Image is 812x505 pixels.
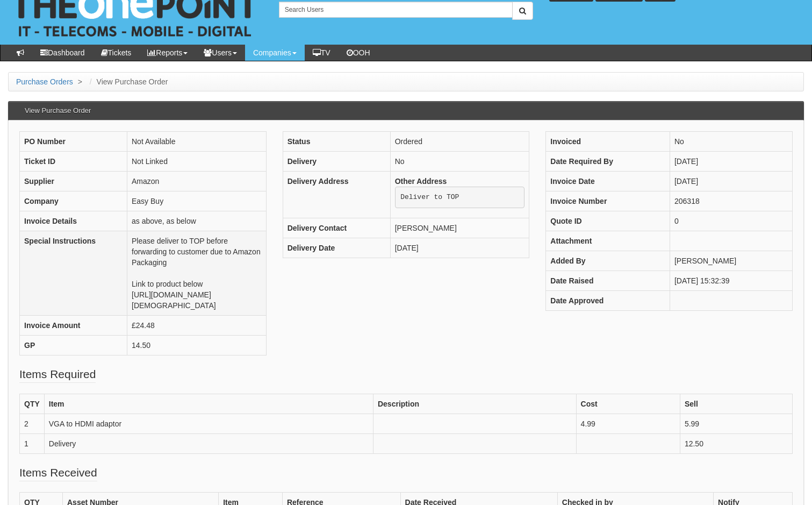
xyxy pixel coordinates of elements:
span: > [75,77,85,86]
th: Sell [680,394,792,414]
th: Ticket ID [20,152,127,172]
td: Easy Buy [127,191,267,211]
td: Amazon [127,172,267,191]
td: 14.50 [127,336,267,355]
a: Companies [245,45,305,61]
th: Supplier [20,172,127,191]
a: OOH [339,45,378,61]
th: Delivery Contact [283,218,390,238]
th: Cost [576,394,680,414]
th: Date Raised [546,271,670,291]
th: Description [373,394,576,414]
a: Reports [139,45,196,61]
td: No [670,132,792,152]
td: £24.48 [127,316,267,336]
td: 2 [20,414,45,434]
legend: Items Received [19,465,97,481]
td: [DATE] 15:32:39 [670,271,792,291]
input: Search Users [279,2,513,18]
th: Added By [546,251,670,271]
th: QTY [20,394,45,414]
th: PO Number [20,132,127,152]
li: View Purchase Order [87,76,168,87]
td: 0 [670,211,792,231]
td: [PERSON_NAME] [390,218,529,238]
h3: View Purchase Order [19,102,96,120]
td: [DATE] [390,238,529,258]
th: Date Approved [546,291,670,311]
th: Invoice Amount [20,316,127,336]
legend: Items Required [19,366,96,383]
a: TV [305,45,339,61]
td: 5.99 [680,414,792,434]
td: Not Available [127,132,267,152]
th: Delivery Address [283,172,390,218]
th: Attachment [546,231,670,251]
td: Please deliver to TOP before forwarding to customer due to Amazon Packaging Link to product below... [127,231,267,316]
td: as above, as below [127,211,267,231]
th: Status [283,132,390,152]
pre: Deliver to TOP [395,187,525,208]
td: 12.50 [680,434,792,454]
td: No [390,152,529,172]
td: Not Linked [127,152,267,172]
a: Tickets [93,45,140,61]
th: Date Required By [546,152,670,172]
b: Other Address [395,177,447,186]
th: Delivery Date [283,238,390,258]
td: Ordered [390,132,529,152]
td: [PERSON_NAME] [670,251,792,271]
td: 4.99 [576,414,680,434]
th: Item [44,394,373,414]
th: Delivery [283,152,390,172]
a: Purchase Orders [16,77,73,86]
td: [DATE] [670,152,792,172]
th: Invoice Number [546,191,670,211]
a: Users [196,45,245,61]
td: 206318 [670,191,792,211]
th: Invoice Details [20,211,127,231]
th: Invoice Date [546,172,670,191]
th: Invoiced [546,132,670,152]
td: VGA to HDMI adaptor [44,414,373,434]
td: Delivery [44,434,373,454]
td: 1 [20,434,45,454]
a: Dashboard [32,45,93,61]
td: [DATE] [670,172,792,191]
th: Company [20,191,127,211]
th: Quote ID [546,211,670,231]
th: Special Instructions [20,231,127,316]
th: GP [20,336,127,355]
